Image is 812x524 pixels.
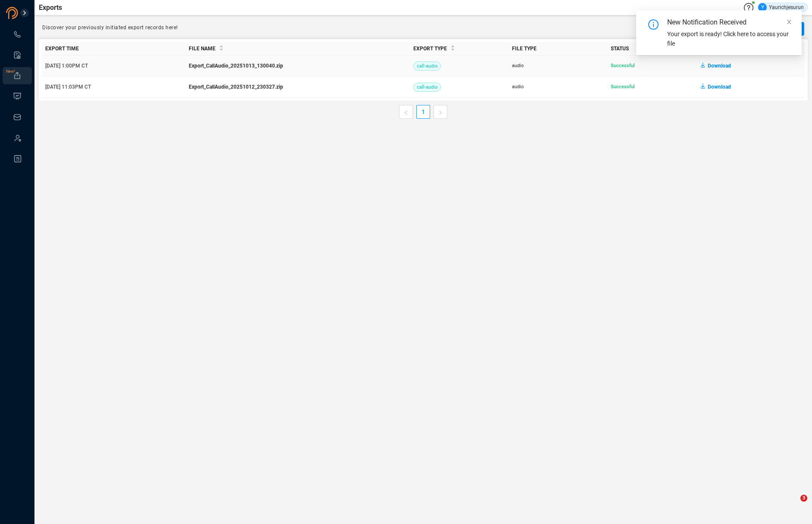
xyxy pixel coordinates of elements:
td: audio [509,55,607,77]
th: File Type [509,42,607,55]
li: Previous Page [399,105,413,119]
span: Download [708,80,731,94]
span: Y [761,3,764,12]
span: right [438,110,443,115]
span: caret-down [219,47,224,52]
a: 1 [417,105,430,118]
span: 3 [800,495,807,502]
span: left [403,110,409,115]
img: prodigal-logo [6,7,53,19]
td: Export_CallAudio_20251013_130040.zip [185,55,410,77]
li: Smart Reports [3,46,32,64]
a: New! [13,71,22,80]
li: Visuals [3,88,32,105]
span: New! [6,63,15,80]
th: Export Time [42,42,185,55]
span: Exports [39,3,62,13]
iframe: Intercom live chat [783,495,803,515]
span: info-circle [648,19,659,30]
span: close [786,19,792,25]
span: [DATE] 1:00PM CT [45,63,88,69]
button: left [399,105,413,119]
li: 1 [416,105,430,119]
span: Export Type [413,46,447,52]
td: Export_CallAudio_20251012_230327.zip [185,77,410,98]
span: Successful [611,63,635,68]
span: [DATE] 11:03PM CT [45,84,91,90]
span: caret-up [219,44,224,49]
td: audio [509,77,607,98]
span: File Name [189,46,215,52]
li: Exports [3,67,32,84]
button: Download [701,59,731,73]
span: caret-up [450,44,455,49]
div: New Notification Received [667,17,757,28]
div: Your export is ready! Click here to access your file [667,29,791,48]
li: Inbox [3,108,32,126]
span: call-audio [413,62,441,71]
th: Status [607,42,697,55]
button: right [434,105,447,119]
span: caret-down [450,47,455,52]
span: Download [708,59,731,73]
span: Successful [611,84,635,89]
li: Interactions [3,26,32,43]
li: Next Page [434,105,447,119]
span: call-audio [413,83,441,92]
span: Discover your previously initiated export records here! [42,25,178,31]
div: Yaurichjesurun [758,3,804,12]
button: Download [701,80,731,94]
